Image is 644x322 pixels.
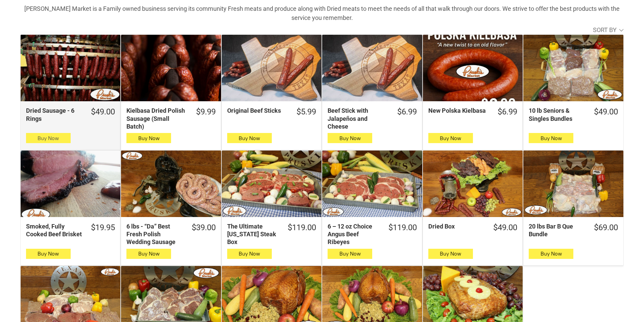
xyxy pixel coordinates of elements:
span: Buy Now [38,135,59,141]
a: Beef Stick with Jalapeños and Cheese [322,35,422,101]
a: $119.006 – 12 oz Choice Angus Beef Ribeyes [322,222,422,246]
div: Dried Box [428,222,484,230]
a: $19.95Smoked, Fully Cooked Beef Brisket [21,222,120,238]
a: Smoked, Fully Cooked Beef Brisket [21,151,120,217]
a: $9.99Kielbasa Dried Polish Sausage (Small Batch) [121,107,221,130]
div: $49.00 [493,222,517,233]
div: $39.00 [192,222,216,233]
a: $49.00Dried Box [423,222,523,233]
span: Buy Now [138,135,160,141]
strong: [PERSON_NAME] Market is a Family owned business serving its community Fresh meats and produce alo... [24,5,620,21]
div: 20 lbs Bar B Que Bundle [529,222,585,238]
div: 10 lb Seniors & Singles Bundles [529,107,585,123]
span: Buy Now [239,135,260,141]
div: $5.99 [296,107,316,117]
button: Buy Now [328,249,372,259]
div: $49.00 [594,107,618,117]
a: $39.006 lbs - “Da” Best Fresh Polish Wedding Sausage [121,222,221,246]
a: 10 lb Seniors &amp; Singles Bundles [523,35,623,101]
a: $49.00Dried Sausage - 6 Rings [21,107,120,123]
div: $6.99 [397,107,417,117]
button: Buy Now [328,133,372,143]
a: $49.0010 lb Seniors & Singles Bundles [523,107,623,123]
span: Buy Now [138,250,160,257]
div: $49.00 [91,107,115,117]
div: New Polska Kielbasa [428,107,489,114]
a: $5.99Original Beef Sticks [222,107,321,117]
span: Buy Now [239,250,260,257]
a: 6 lbs - “Da” Best Fresh Polish Wedding Sausage [121,151,221,217]
a: Kielbasa Dried Polish Sausage (Small Batch) [121,35,221,101]
span: Buy Now [339,250,361,257]
a: The Ultimate Texas Steak Box [222,151,321,217]
div: Dried Sausage - 6 Rings [26,107,82,123]
a: $69.0020 lbs Bar B Que Bundle [523,222,623,238]
span: Buy Now [38,250,59,257]
div: Original Beef Sticks [227,107,288,114]
button: Buy Now [26,133,71,143]
div: Kielbasa Dried Polish Sausage (Small Batch) [126,107,187,130]
button: Buy Now [126,133,171,143]
div: The Ultimate [US_STATE] Steak Box [227,222,279,246]
a: $119.00The Ultimate [US_STATE] Steak Box [222,222,321,246]
a: New Polska Kielbasa [423,35,523,101]
button: Buy Now [26,249,71,259]
button: Buy Now [227,133,272,143]
button: Buy Now [529,249,573,259]
span: Buy Now [339,135,361,141]
div: Smoked, Fully Cooked Beef Brisket [26,222,82,238]
a: 6 – 12 oz Choice Angus Beef Ribeyes [322,151,422,217]
div: 6 lbs - “Da” Best Fresh Polish Wedding Sausage [126,222,183,246]
a: $6.99New Polska Kielbasa [423,107,523,117]
div: Beef Stick with Jalapeños and Cheese [328,107,388,130]
button: Buy Now [529,133,573,143]
a: $6.99Beef Stick with Jalapeños and Cheese [322,107,422,130]
div: $69.00 [594,222,618,233]
span: Buy Now [440,135,461,141]
a: Dried Sausage - 6 Rings [21,35,120,101]
div: $9.99 [196,107,216,117]
span: Buy Now [541,135,562,141]
button: Buy Now [428,249,473,259]
button: Buy Now [428,133,473,143]
div: $6.99 [498,107,517,117]
a: 20 lbs Bar B Que Bundle [523,151,623,217]
span: Buy Now [440,250,461,257]
div: $119.00 [288,222,316,233]
a: Dried Box [423,151,523,217]
a: Original Beef Sticks [222,35,321,101]
div: 6 – 12 oz Choice Angus Beef Ribeyes [328,222,379,246]
button: Buy Now [126,249,171,259]
div: $119.00 [388,222,417,233]
span: Buy Now [541,250,562,257]
div: $19.95 [91,222,115,233]
button: Buy Now [227,249,272,259]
